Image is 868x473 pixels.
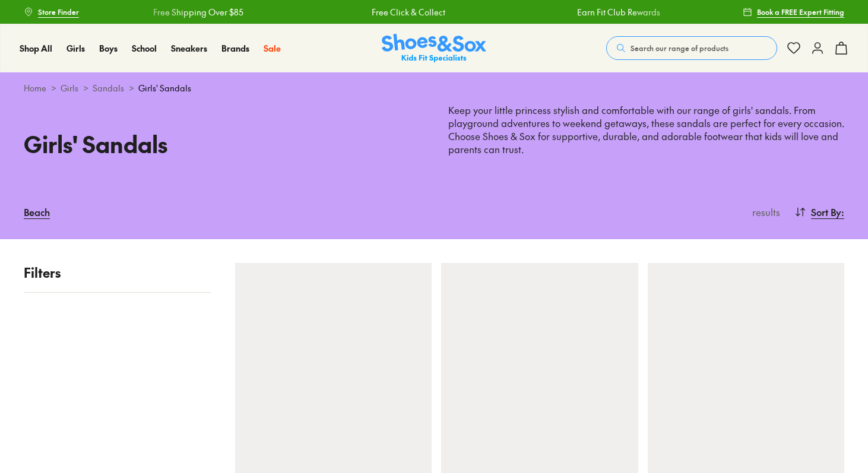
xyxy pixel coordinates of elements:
a: Free Shipping Over $85 [153,6,243,18]
button: Search our range of products [606,36,777,60]
p: Keep your little princess stylish and comfortable with our range of girls' sandals. From playgrou... [448,104,844,156]
a: Earn Fit Club Rewards [576,6,660,18]
a: Shoes & Sox [382,34,486,63]
span: Sale [264,42,281,54]
a: Book a FREE Expert Fitting [743,1,844,23]
span: Girls [66,42,85,54]
div: > > > [24,82,844,94]
a: Beach [24,199,50,225]
a: Store Finder [24,1,79,23]
span: Girls' Sandals [138,82,191,94]
p: Filters [24,263,211,282]
a: Boys [99,42,118,55]
span: School [132,42,157,54]
button: Sort By: [794,199,844,225]
span: Store Finder [38,7,79,17]
a: Shop All [20,42,52,55]
a: Home [24,82,46,94]
span: Shop All [20,42,52,54]
a: Girls [66,42,85,55]
span: Brands [221,42,249,54]
a: Brands [221,42,249,55]
a: Sale [264,42,281,55]
span: Boys [99,42,118,54]
span: : [841,205,844,219]
span: Book a FREE Expert Fitting [757,7,844,17]
span: Search our range of products [631,43,728,53]
a: Girls [61,82,78,94]
a: School [132,42,157,55]
span: Sort By [811,205,841,219]
p: results [747,205,780,219]
a: Sneakers [171,42,207,55]
span: Sneakers [171,42,207,54]
a: Sandals [93,82,124,94]
img: SNS_Logo_Responsive.svg [382,34,486,63]
a: Free Click & Collect [371,6,445,18]
h1: Girls' Sandals [24,127,420,161]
